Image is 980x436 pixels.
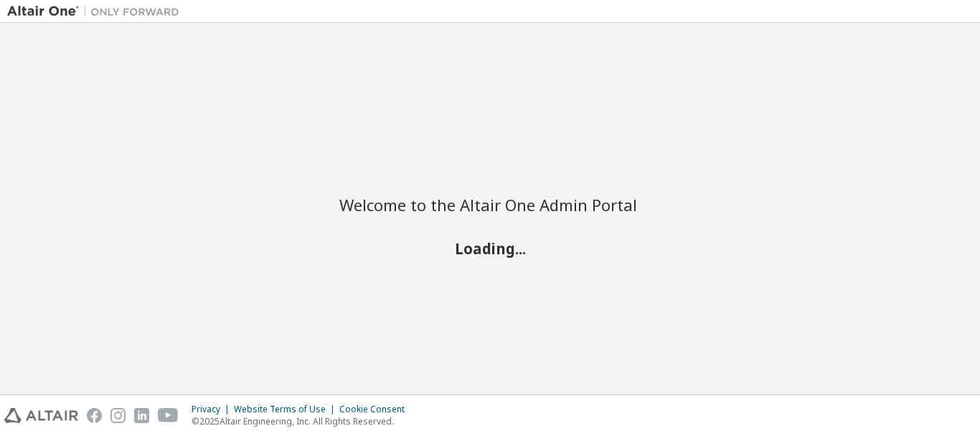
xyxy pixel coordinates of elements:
img: Altair One [7,4,187,19]
div: Privacy [192,404,234,415]
img: youtube.svg [158,408,179,423]
img: instagram.svg [110,408,126,423]
img: facebook.svg [87,408,102,423]
div: Cookie Consent [339,404,413,415]
img: linkedin.svg [134,408,149,423]
h2: Welcome to the Altair One Admin Portal [339,195,641,215]
div: Website Terms of Use [234,404,339,415]
h2: Loading... [339,238,641,257]
img: altair_logo.svg [4,408,78,423]
p: © 2025 Altair Engineering, Inc. All Rights Reserved. [192,415,413,427]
